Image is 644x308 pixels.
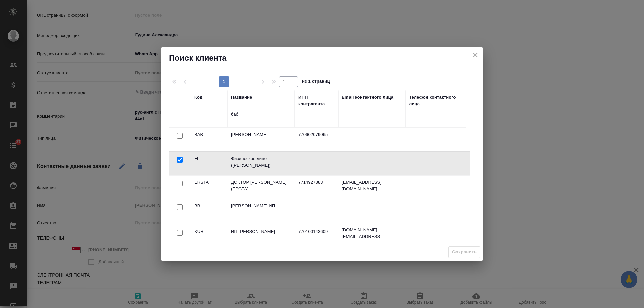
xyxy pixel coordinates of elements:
[295,152,338,175] td: -
[295,176,338,199] td: 7714927883
[470,50,480,60] button: close
[169,53,475,63] h2: Поиск клиента
[231,131,291,138] p: [PERSON_NAME]
[409,94,463,107] div: Телефон контактного лица
[342,94,393,101] div: Email контактного лица
[231,228,291,235] p: ИП [PERSON_NAME]
[295,225,338,248] td: 770100143609
[191,152,228,175] td: FL
[231,203,291,209] p: [PERSON_NAME] ИП
[191,225,228,248] td: KUR
[231,94,252,101] div: Название
[231,179,291,192] p: ДОКТОР [PERSON_NAME] (ЕРСТА)
[191,128,228,151] td: BAB
[295,128,338,151] td: 770602079065
[298,94,335,107] div: ИНН контрагента
[231,155,291,169] p: Физическое лицо ([PERSON_NAME])
[342,227,402,247] p: [DOMAIN_NAME][EMAIL_ADDRESS][DOMAIN_NAME]
[194,94,202,101] div: Код
[191,199,228,223] td: BB
[302,77,330,87] span: из 1 страниц
[191,176,228,199] td: ERSTA
[342,179,402,192] p: [EMAIL_ADDRESS][DOMAIN_NAME]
